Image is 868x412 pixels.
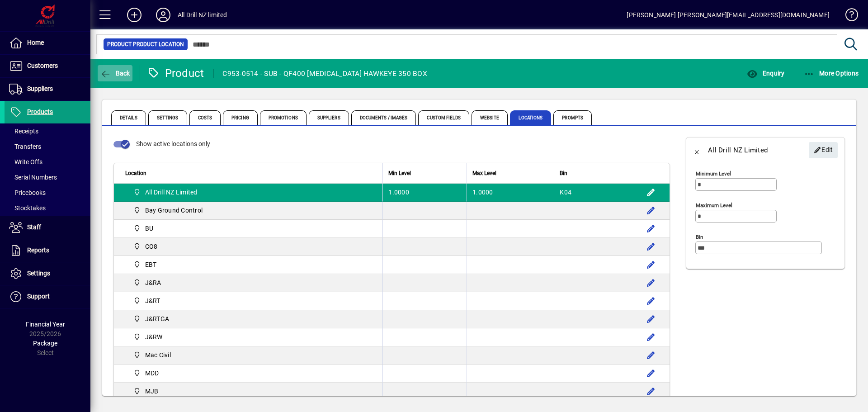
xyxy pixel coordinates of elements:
[145,260,157,269] span: EBT
[839,2,857,31] a: Knowledge Base
[467,184,554,202] td: 1.0000
[351,110,416,125] span: Documents / Images
[9,128,38,135] span: Receipts
[627,8,830,22] div: [PERSON_NAME] [PERSON_NAME][EMAIL_ADDRESS][DOMAIN_NAME]
[5,239,90,262] a: Reports
[644,257,658,272] button: Edit
[804,70,859,77] span: More Options
[814,142,833,157] span: Edit
[5,185,90,200] a: Pricebooks
[130,187,201,198] span: All Drill NZ Limited
[136,140,210,147] span: Show active locations only
[260,110,307,125] span: Promotions
[107,40,184,49] span: Product Product Location
[5,123,90,139] a: Receipts
[27,270,50,277] span: Settings
[5,32,90,54] a: Home
[125,168,146,178] span: Location
[382,184,467,202] td: 1.0000
[644,384,658,398] button: Edit
[130,241,161,252] span: CO8
[145,296,160,305] span: J&RT
[696,170,731,177] mat-label: Minimum level
[27,108,53,115] span: Products
[510,110,551,125] span: Locations
[9,174,57,181] span: Serial Numbers
[5,216,90,239] a: Staff
[644,275,658,290] button: Edit
[554,184,611,202] td: K04
[27,39,44,46] span: Home
[130,277,165,288] span: J&RA
[27,246,49,254] span: Reports
[145,387,159,396] span: MJB
[553,110,592,125] span: Prompts
[189,110,221,125] span: Costs
[130,386,162,397] span: MJB
[27,223,41,231] span: Staff
[686,139,708,161] button: Back
[178,8,227,22] div: All Drill NZ limited
[745,65,787,81] button: Enquiry
[5,139,90,154] a: Transfers
[5,285,90,308] a: Support
[33,340,57,347] span: Package
[223,110,258,125] span: Pricing
[145,332,163,341] span: J&RW
[388,168,411,178] span: Min Level
[130,313,173,324] span: J&RTGA
[9,189,46,196] span: Pricebooks
[5,55,90,77] a: Customers
[696,234,703,240] mat-label: Bin
[5,200,90,216] a: Stocktakes
[100,70,130,77] span: Back
[708,143,768,157] div: All Drill NZ Limited
[9,158,42,166] span: Write Offs
[130,368,162,379] span: MDD
[644,330,658,344] button: Edit
[98,65,132,81] button: Back
[147,66,204,81] div: Product
[145,369,159,378] span: MDD
[644,203,658,218] button: Edit
[130,259,160,270] span: EBT
[696,202,732,208] mat-label: Maximum level
[802,65,861,81] button: More Options
[472,168,496,178] span: Max Level
[809,142,838,158] button: Edit
[644,348,658,362] button: Edit
[5,170,90,185] a: Serial Numbers
[120,7,149,23] button: Add
[644,185,658,199] button: Edit
[9,204,46,212] span: Stocktakes
[130,223,157,234] span: BU
[9,143,41,150] span: Transfers
[145,314,170,323] span: J&RTGA
[145,242,158,251] span: CO8
[130,350,175,360] span: Mac Civil
[644,221,658,236] button: Edit
[145,224,154,233] span: BU
[222,66,427,81] div: C953-0514 - SUB - QF400 [MEDICAL_DATA] HAWKEYE 350 BOX
[644,239,658,254] button: Edit
[560,168,567,178] span: Bin
[130,295,164,306] span: J&RT
[145,188,198,197] span: All Drill NZ Limited
[418,110,469,125] span: Custom Fields
[145,206,203,215] span: Bay Ground Control
[27,62,58,69] span: Customers
[644,366,658,380] button: Edit
[145,278,161,287] span: J&RA
[148,110,187,125] span: Settings
[111,110,146,125] span: Details
[26,321,65,328] span: Financial Year
[5,78,90,100] a: Suppliers
[90,65,140,81] app-page-header-button: Back
[309,110,349,125] span: Suppliers
[472,110,508,125] span: Website
[5,154,90,170] a: Write Offs
[149,7,178,23] button: Profile
[130,331,166,342] span: J&RW
[5,262,90,285] a: Settings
